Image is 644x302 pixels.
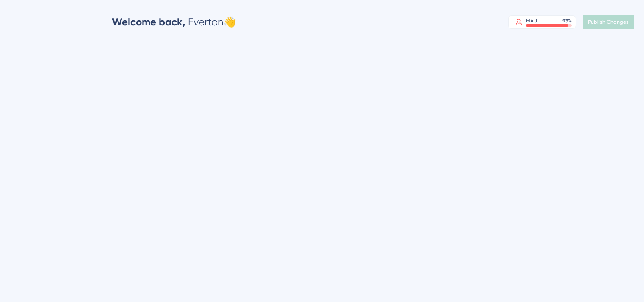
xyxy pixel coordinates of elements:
[583,15,634,29] button: Publish Changes
[588,19,629,25] span: Publish Changes
[526,17,537,24] div: MAU
[112,16,186,28] span: Welcome back,
[562,17,572,24] div: 93 %
[112,15,236,29] div: Everton 👋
